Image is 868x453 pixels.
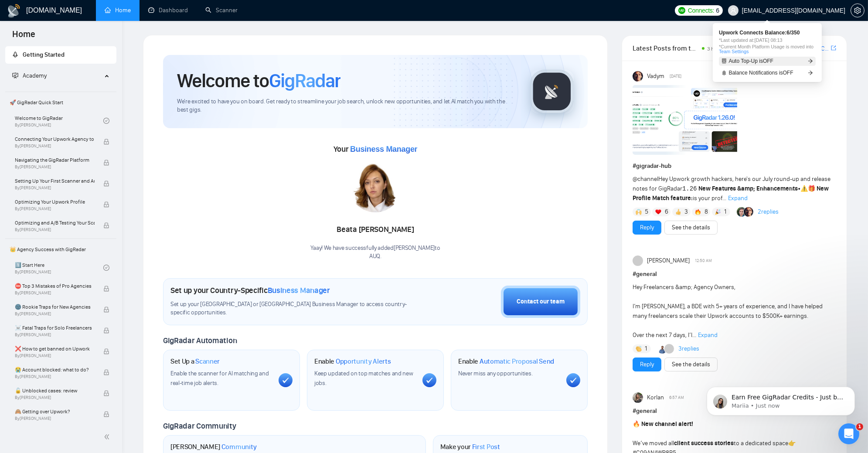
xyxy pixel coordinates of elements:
[15,198,95,206] span: Optimizing Your Upwork Profile
[808,185,816,192] span: 🎁
[633,175,831,202] span: Hey Upwork growth hackers, here's our July round-up and release notes for GigRadar • is your prof...
[7,4,21,18] img: logo
[705,208,708,216] span: 8
[349,160,402,212] img: 1716499883024-13.jpg
[640,360,654,369] a: Reply
[672,223,710,232] a: See the details
[851,7,865,14] a: setting
[633,283,823,339] span: Hey Freelancers &amp; Agency Owners, I’m [PERSON_NAME], a BDE with 5+ years of experience, and I ...
[665,208,668,216] span: 6
[724,208,726,216] span: 1
[177,69,340,92] h1: Welcome to
[205,7,238,14] a: searchScanner
[170,443,257,451] h1: [PERSON_NAME]
[103,160,109,166] span: lock
[633,406,836,416] h1: # general
[674,439,734,447] strong: client success stories
[838,423,859,444] iframe: Intercom live chat
[684,208,688,216] span: 3
[808,58,813,64] span: arrow-right
[440,443,500,451] h1: Make your
[221,443,257,451] span: Community
[678,7,685,14] img: upwork-logo.png
[851,3,865,17] button: setting
[268,286,330,295] span: Business Manager
[148,7,188,14] a: dashboardDashboard
[633,420,640,428] span: 🔥
[722,58,727,64] span: robot
[104,433,112,441] span: double-left
[15,143,95,149] span: By [PERSON_NAME]
[15,353,95,358] span: By [PERSON_NAME]
[695,257,712,265] span: 12:50 AM
[15,374,95,379] span: By [PERSON_NAME]
[707,46,734,52] span: 3 hours ago
[311,222,440,237] div: Beata [PERSON_NAME]
[633,358,661,371] button: Reply
[103,181,109,187] span: lock
[177,98,516,114] span: We're excited to have you on board. Get ready to streamline your job search, unlock new opportuni...
[517,297,565,307] div: Contact our team
[851,7,864,14] span: setting
[472,443,500,451] span: First Post
[15,407,95,416] span: 🙈 Getting over Upwork?
[15,324,95,332] span: ☠️ Fatal Traps for Solo Freelancers
[856,423,863,430] span: 1
[458,370,532,377] span: Never miss any opportunities.
[633,221,661,235] button: Reply
[655,209,661,215] img: ❤️
[15,365,95,374] span: 😭 Account blocked: what to do?
[15,395,95,400] span: By [PERSON_NAME]
[808,70,813,75] span: arrow-right
[15,164,95,170] span: By [PERSON_NAME]
[15,386,95,395] span: 🔓 Unblocked cases: review
[675,209,681,215] img: 👍
[334,144,418,154] span: Your
[737,207,746,217] img: Alex B
[103,327,109,334] span: lock
[336,357,391,366] span: Opportunity Alerts
[15,258,103,277] a: 1️⃣ Start HereBy[PERSON_NAME]
[647,72,664,81] span: Vadym
[645,344,647,353] span: 1
[163,421,236,431] span: GigRadar Community
[641,420,693,428] strong: New channel alert!
[23,72,47,79] span: Academy
[633,392,643,403] img: Korlan
[15,290,95,296] span: By [PERSON_NAME]
[103,139,109,145] span: lock
[831,44,836,51] span: export
[103,286,109,292] span: lock
[719,68,816,78] a: bellBalance Notifications isOFFarrow-right
[105,7,131,14] a: homeHome
[15,111,103,130] a: Welcome to GigRadarBy[PERSON_NAME]
[311,244,440,261] div: Yaay! We have successfully added [PERSON_NAME] to
[15,135,95,143] span: Connecting Your Upwork Agency to GigRadar
[15,156,95,164] span: Navigating the GigRadar Platform
[801,185,808,192] span: ⚠️
[15,177,95,185] span: Setting Up Your First Scanner and Auto-Bidder
[682,185,697,192] code: 1.26
[103,265,109,271] span: check-circle
[729,58,774,64] span: Auto Top-Up is OFF
[12,72,47,79] span: Academy
[633,85,737,155] img: F09AC4U7ATU-image.png
[12,51,18,58] span: rocket
[698,185,798,192] strong: New Features &amp; Enhancements
[103,201,109,208] span: lock
[103,390,109,396] span: lock
[758,208,779,216] a: 2replies
[311,252,440,261] p: AUQ .
[15,282,95,290] span: ⛔ Top 3 Mistakes of Pro Agencies
[678,344,699,353] a: 3replies
[103,307,109,313] span: lock
[722,70,727,75] span: bell
[15,311,95,317] span: By [PERSON_NAME]
[170,370,269,387] span: Enable the scanner for AI matching and real-time job alerts.
[15,218,95,227] span: Optimizing and A/B Testing Your Scanner for Better Results
[647,256,690,266] span: [PERSON_NAME]
[15,185,95,191] span: By [PERSON_NAME]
